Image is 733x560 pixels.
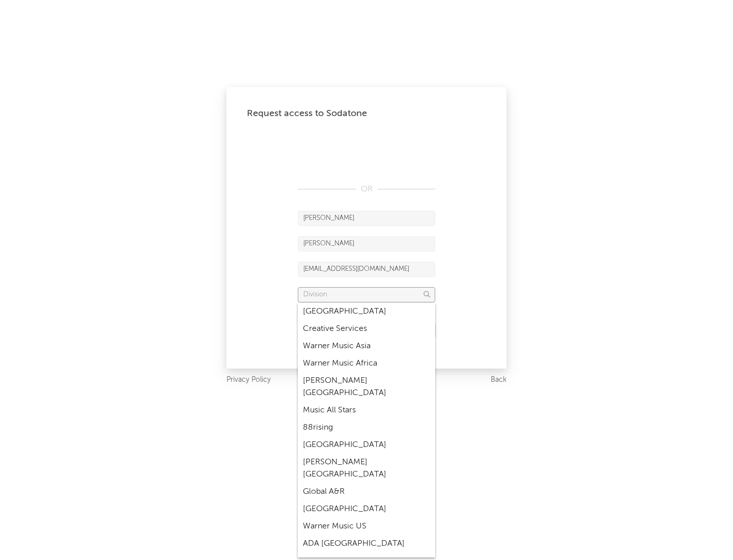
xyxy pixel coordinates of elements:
[298,211,435,226] input: First Name
[298,320,435,338] div: Creative Services
[298,183,435,195] div: OR
[298,518,435,535] div: Warner Music US
[227,374,271,386] a: Privacy Policy
[298,355,435,372] div: Warner Music Africa
[298,287,435,302] input: Division
[298,372,435,402] div: [PERSON_NAME] [GEOGRAPHIC_DATA]
[298,483,435,500] div: Global A&R
[298,402,435,419] div: Music All Stars
[247,107,486,120] div: Request access to Sodatone
[298,338,435,355] div: Warner Music Asia
[298,500,435,518] div: [GEOGRAPHIC_DATA]
[298,419,435,436] div: 88rising
[298,454,435,483] div: [PERSON_NAME] [GEOGRAPHIC_DATA]
[298,535,435,552] div: ADA [GEOGRAPHIC_DATA]
[298,303,435,320] div: [GEOGRAPHIC_DATA]
[298,436,435,454] div: [GEOGRAPHIC_DATA]
[491,374,506,386] a: Back
[298,236,435,251] input: Last Name
[298,262,435,277] input: Email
